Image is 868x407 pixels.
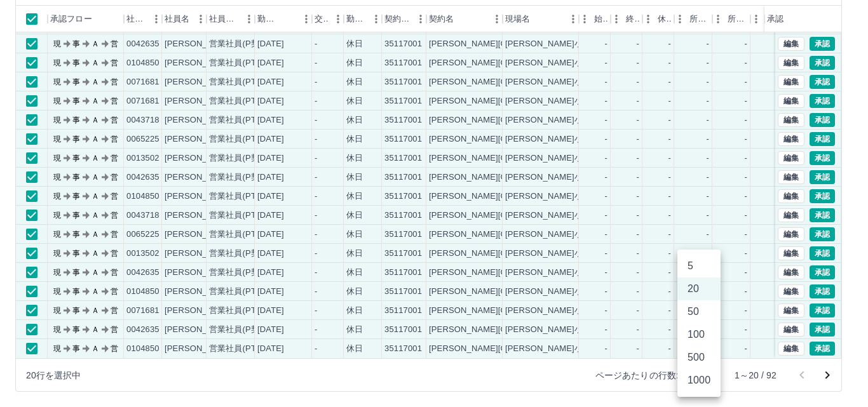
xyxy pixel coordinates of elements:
li: 500 [677,346,721,369]
li: 20 [677,277,721,300]
li: 100 [677,323,721,346]
li: 5 [677,255,721,277]
li: 1000 [677,369,721,392]
li: 50 [677,300,721,323]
